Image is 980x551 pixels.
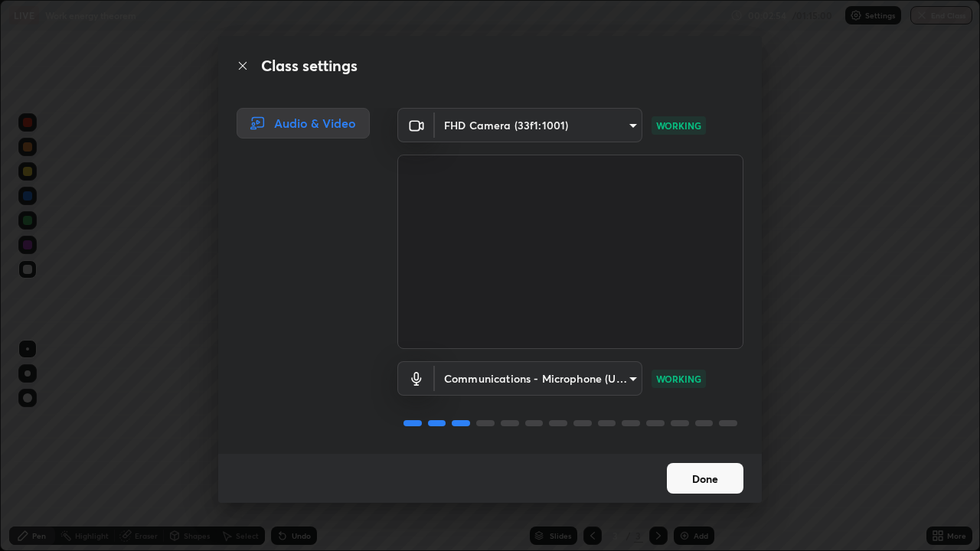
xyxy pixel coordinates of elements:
div: FHD Camera (33f1:1001) [435,361,642,396]
p: WORKING [656,372,701,386]
button: Done [667,463,743,494]
p: WORKING [656,119,701,132]
h2: Class settings [261,54,358,77]
div: FHD Camera (33f1:1001) [435,108,642,142]
div: Audio & Video [237,108,370,139]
